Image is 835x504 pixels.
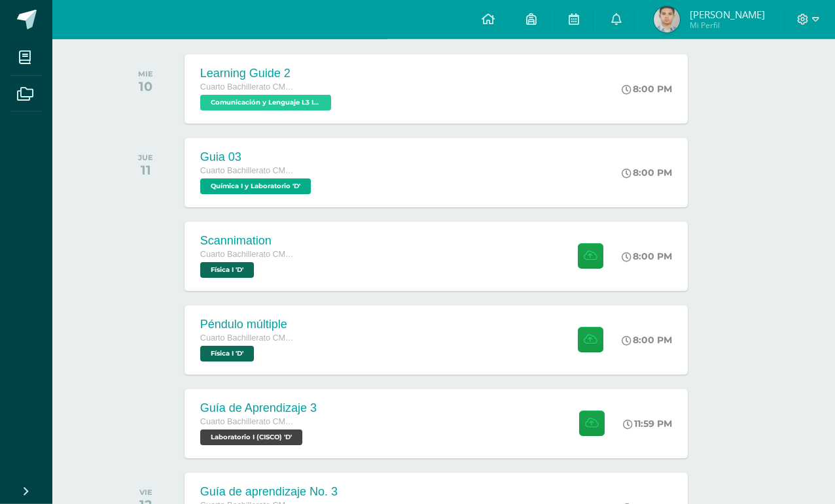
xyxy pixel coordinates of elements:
[200,401,317,415] div: Guía de Aprendizaje 3
[200,346,254,361] span: Física I 'D'
[622,83,672,95] div: 8:00 PM
[200,417,298,426] span: Cuarto Bachillerato CMP Bachillerato en CCLL con Orientación en Computación
[138,69,153,78] div: MIE
[200,234,298,248] div: Scannimation
[200,333,298,343] span: Cuarto Bachillerato CMP Bachillerato en CCLL con Orientación en Computación
[200,166,298,175] span: Cuarto Bachillerato CMP Bachillerato en CCLL con Orientación en Computación
[200,250,298,259] span: Cuarto Bachillerato CMP Bachillerato en CCLL con Orientación en Computación
[200,485,338,499] div: Guía de aprendizaje No. 3
[200,318,298,331] div: Péndulo múltiple
[654,7,680,33] img: d2d3c1b71b2e35100ec22723f36ec8b5.png
[622,250,672,262] div: 8:00 PM
[200,429,302,445] span: Laboratorio I (CISCO) 'D'
[138,78,153,94] div: 10
[200,67,334,80] div: Learning Guide 2
[200,82,298,92] span: Cuarto Bachillerato CMP Bachillerato en CCLL con Orientación en Computación
[200,178,311,194] span: Química I y Laboratorio 'D'
[623,418,672,429] div: 11:59 PM
[200,262,254,278] span: Física I 'D'
[690,8,765,21] span: [PERSON_NAME]
[690,20,765,31] span: Mi Perfil
[200,95,331,110] span: Comunicación y Lenguaje L3 Inglés 'D'
[138,153,153,162] div: JUE
[622,334,672,346] div: 8:00 PM
[139,488,152,497] div: VIE
[622,167,672,178] div: 8:00 PM
[138,162,153,178] div: 11
[200,150,314,164] div: Guia 03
